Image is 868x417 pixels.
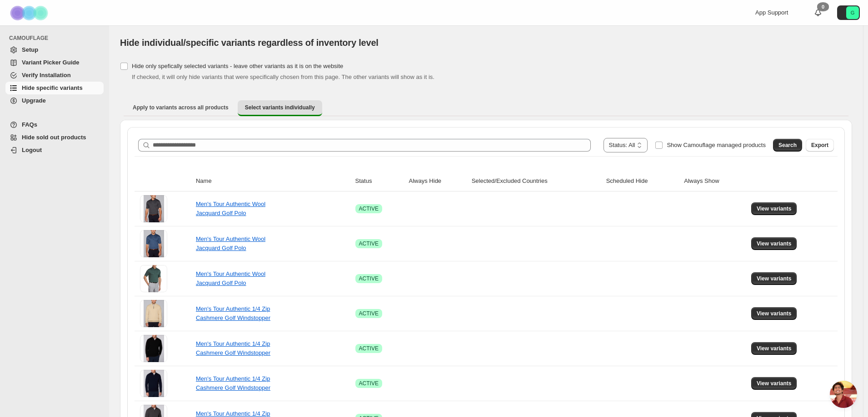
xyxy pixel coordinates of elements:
button: View variants [751,272,797,285]
th: Scheduled Hide [604,171,682,191]
a: FAQs [5,118,104,131]
a: Men's Tour Authentic 1/4 Zip Cashmere Golf Windstopper [196,340,270,356]
a: Men's Tour Authentic Wool Jacquard Golf Polo [196,235,265,251]
span: Hide sold out products [22,134,86,141]
a: Verify Installation [5,69,104,82]
span: View variants [757,275,792,282]
span: Search [778,142,797,149]
th: Name [193,171,353,191]
span: ACTIVE [359,345,379,352]
th: Always Hide [406,171,469,191]
th: Always Show [681,171,748,191]
img: Camouflage [7,0,53,25]
button: View variants [751,377,797,390]
a: Men's Tour Authentic Wool Jacquard Golf Polo [196,201,265,216]
a: Hide specific variants [5,82,104,94]
span: Apply to variants across all products [133,104,229,111]
a: Upgrade [5,94,104,107]
span: If checked, it will only hide variants that were specifically chosen from this page. The other va... [132,74,434,80]
span: Hide specific variants [22,84,83,91]
button: Search [773,139,802,152]
span: ACTIVE [359,275,379,282]
button: Avatar with initials G [837,5,860,20]
span: Export [811,142,828,149]
span: Avatar with initials G [846,6,859,19]
a: 0 [813,8,823,17]
span: ACTIVE [359,380,379,387]
span: CAMOUFLAGE [9,34,105,42]
a: Men's Tour Authentic 1/4 Zip Cashmere Golf Windstopper [196,375,270,391]
span: Setup [22,46,38,53]
span: View variants [757,205,792,212]
a: Hide sold out products [5,131,104,144]
span: Hide individual/specific variants regardless of inventory level [120,38,379,48]
span: Verify Installation [22,72,71,78]
span: View variants [757,380,792,387]
span: View variants [757,310,792,317]
div: 0 [817,2,829,11]
div: Open chat [830,381,857,408]
span: ACTIVE [359,310,379,317]
span: Logout [22,147,42,153]
a: Setup [5,44,104,56]
span: Show Camouflage managed products [667,142,766,148]
a: Logout [5,144,104,157]
span: Select variants individually [245,104,315,111]
span: ACTIVE [359,240,379,247]
a: Variant Picker Guide [5,56,104,69]
button: Export [806,139,834,152]
span: FAQs [22,121,37,128]
button: Select variants individually [238,100,322,116]
button: View variants [751,237,797,250]
span: View variants [757,345,792,352]
span: App Support [755,9,788,16]
span: Hide only spefically selected variants - leave other variants as it is on the website [132,63,343,69]
button: Apply to variants across all products [125,100,236,115]
button: View variants [751,342,797,355]
span: Upgrade [22,97,46,104]
span: Variant Picker Guide [22,59,79,66]
a: Men's Tour Authentic 1/4 Zip Cashmere Golf Windstopper [196,305,270,321]
span: ACTIVE [359,205,379,212]
button: View variants [751,307,797,320]
th: Status [353,171,406,191]
th: Selected/Excluded Countries [469,171,604,191]
span: View variants [757,240,792,247]
text: G [851,10,855,15]
a: Men's Tour Authentic Wool Jacquard Golf Polo [196,270,265,286]
button: View variants [751,202,797,215]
